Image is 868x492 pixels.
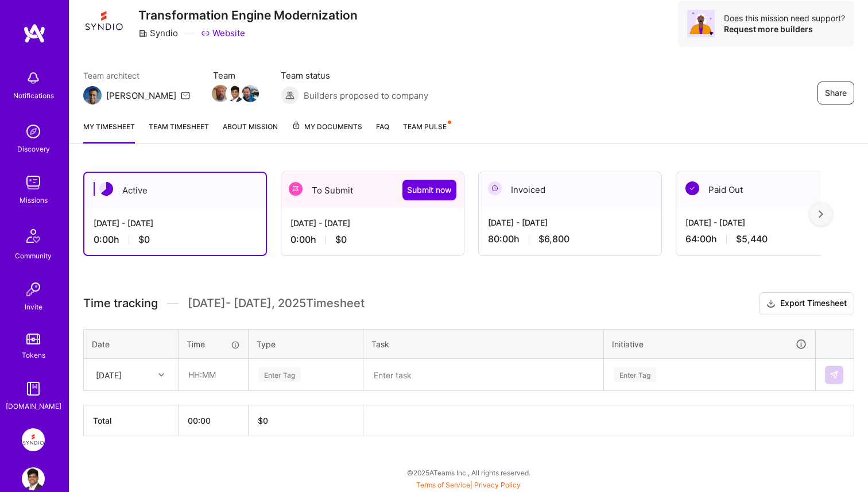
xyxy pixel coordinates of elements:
[685,216,850,228] div: [DATE] - [DATE]
[488,233,652,245] div: 80:00 h
[292,121,362,144] a: My Documents
[94,234,257,246] div: 0:00 h
[258,416,268,425] span: $ 0
[479,172,661,207] div: Invoiced
[83,296,158,311] span: Time tracking
[83,121,135,144] a: My timesheet
[22,377,45,400] img: guide book
[403,121,450,144] a: Team Pulse
[759,292,854,315] button: Export Timesheet
[179,405,249,436] th: 00:00
[179,359,247,390] input: HH:MM
[6,400,61,412] div: [DOMAIN_NAME]
[817,82,854,104] button: Share
[17,143,50,155] div: Discovery
[138,234,150,246] span: $0
[149,121,209,144] a: Team timesheet
[84,173,266,208] div: Active
[258,366,301,383] div: Enter Tag
[83,69,190,82] span: Team architect
[242,85,259,102] img: Team Member Avatar
[538,233,569,245] span: $6,800
[213,84,228,103] a: Team Member Avatar
[223,121,278,144] a: About Mission
[83,86,102,104] img: Team Architect
[830,370,839,379] img: Submit
[69,458,868,487] div: © 2025 ATeams Inc., All rights reserved.
[158,372,164,378] i: icon Chevron
[407,184,452,196] span: Submit now
[20,222,47,250] img: Community
[19,428,48,451] a: Syndio: Transformation Engine Modernization
[15,250,52,262] div: Community
[22,278,45,301] img: Invite
[106,90,176,102] div: [PERSON_NAME]
[138,8,358,22] h3: Transformation Engine Modernization
[84,405,179,436] th: Total
[736,233,768,245] span: $5,440
[304,90,428,102] span: Builders proposed to company
[96,369,122,381] div: [DATE]
[22,467,45,490] img: User Avatar
[22,171,45,194] img: teamwork
[83,1,125,42] img: Company Logo
[403,122,447,131] span: Team Pulse
[138,29,148,38] i: icon CompanyGray
[281,172,464,208] div: To Submit
[724,24,845,34] div: Request more builders
[676,172,859,207] div: Paid Out
[22,349,45,361] div: Tokens
[22,120,45,143] img: discovery
[188,296,365,311] span: [DATE] - [DATE] , 2025 Timesheet
[687,10,715,37] img: Avatar
[685,233,850,245] div: 64:00 h
[20,194,48,206] div: Missions
[23,23,46,44] img: logo
[402,180,456,200] button: Submit now
[22,67,45,90] img: bell
[825,87,847,99] span: Share
[25,301,42,313] div: Invite
[488,216,652,228] div: [DATE] - [DATE]
[766,298,776,310] i: icon Download
[84,329,179,359] th: Date
[138,27,178,39] div: Syndio
[416,481,470,489] a: Terms of Service
[488,181,502,195] img: Invoiced
[243,84,258,103] a: Team Member Avatar
[290,234,455,246] div: 0:00 h
[22,428,45,451] img: Syndio: Transformation Engine Modernization
[290,217,455,229] div: [DATE] - [DATE]
[227,85,244,102] img: Team Member Avatar
[612,338,807,351] div: Initiative
[376,121,389,144] a: FAQ
[474,481,521,489] a: Privacy Policy
[26,334,40,344] img: tokens
[416,481,521,489] span: |
[19,467,48,490] a: User Avatar
[281,86,299,104] img: Builders proposed to company
[685,181,699,195] img: Paid Out
[289,182,303,196] img: To Submit
[201,27,245,39] a: Website
[292,121,362,133] span: My Documents
[724,13,845,24] div: Does this mission need support?
[819,210,823,218] img: right
[187,338,240,350] div: Time
[363,329,604,359] th: Task
[94,217,257,229] div: [DATE] - [DATE]
[335,234,347,246] span: $0
[249,329,363,359] th: Type
[614,366,656,383] div: Enter Tag
[213,69,258,82] span: Team
[99,182,113,196] img: Active
[281,69,428,82] span: Team status
[181,91,190,100] i: icon Mail
[212,85,229,102] img: Team Member Avatar
[228,84,243,103] a: Team Member Avatar
[13,90,54,102] div: Notifications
